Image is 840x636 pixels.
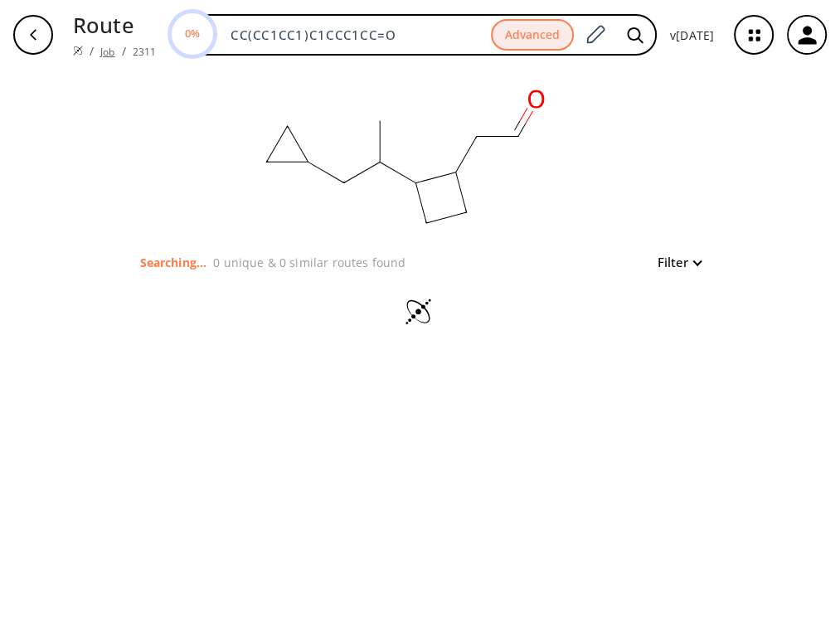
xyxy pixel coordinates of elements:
li: / [122,42,126,60]
text: 0% [185,26,200,41]
input: Enter SMILES [221,27,491,43]
p: Searching... [140,254,207,271]
p: v [DATE] [670,27,714,44]
img: Spaya logo [73,46,83,56]
svg: CC(CC1CC1)C1CCC1CC=O [235,70,567,252]
button: Advanced [491,19,574,51]
a: Job [100,45,114,59]
p: Route [73,10,156,41]
button: Filter [648,256,701,269]
a: 2311 [133,45,157,59]
li: / [90,42,94,60]
p: 0 unique & 0 similar routes found [213,254,405,271]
